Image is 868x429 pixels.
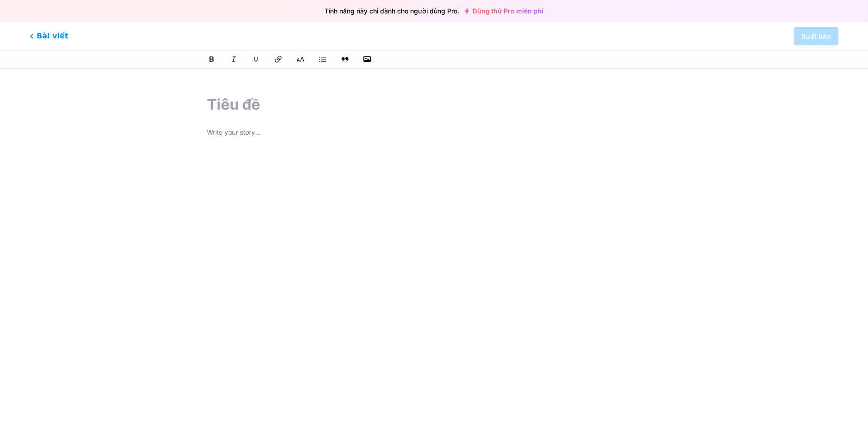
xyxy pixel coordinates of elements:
font: Xuất bản [801,32,831,40]
span: Bài viết [30,31,68,42]
button: Xuất bản [794,27,838,45]
input: Tiêu đề [207,93,661,116]
font: Tính năng này chỉ dành cho người dùng Pro. [325,7,459,15]
font: Dùng thử Pro miễn phí [473,7,543,15]
font: Bài viết [37,31,68,40]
